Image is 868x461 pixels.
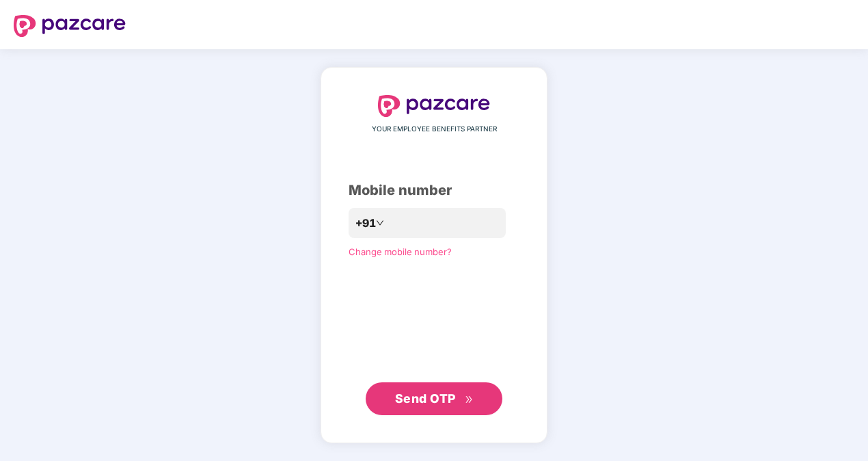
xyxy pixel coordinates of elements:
[465,395,474,404] span: double-right
[378,95,490,117] img: logo
[372,124,497,135] span: YOUR EMPLOYEE BENEFITS PARTNER
[349,180,519,201] div: Mobile number
[366,382,502,415] button: Send OTPdouble-right
[14,15,126,37] img: logo
[355,215,376,232] span: +91
[395,391,456,406] span: Send OTP
[349,246,452,257] a: Change mobile number?
[376,219,384,227] span: down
